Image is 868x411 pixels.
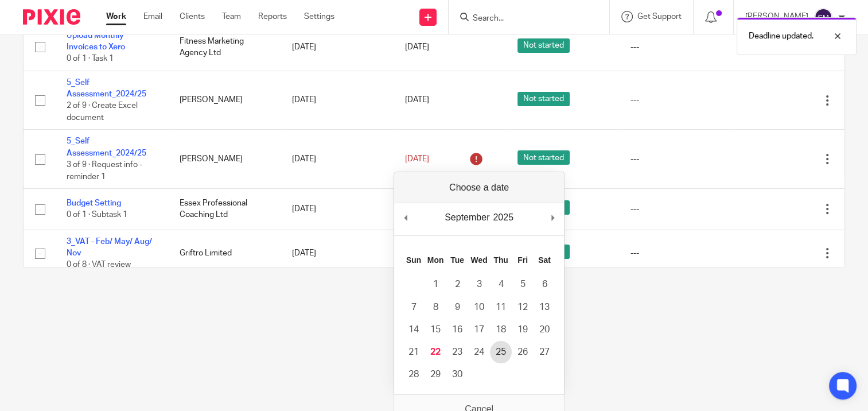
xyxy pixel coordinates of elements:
[512,296,534,319] button: 12
[403,341,425,363] button: 21
[630,203,721,215] div: ---
[443,209,491,226] div: September
[67,137,146,157] a: 5_Self Assessment_2024/25
[427,255,443,265] abbr: Monday
[281,24,394,71] td: [DATE]
[538,255,551,265] abbr: Saturday
[258,11,287,22] a: Reports
[403,363,425,386] button: 28
[304,11,334,22] a: Settings
[67,199,121,207] a: Budget Setting
[400,209,411,226] button: Previous Month
[405,43,429,51] span: [DATE]
[512,319,534,341] button: 19
[67,79,146,98] a: 5_Self Assessment_2024/25
[446,273,468,296] button: 2
[168,24,281,71] td: Fitness Marketing Agency Ltd
[534,296,555,319] button: 13
[168,130,281,189] td: [PERSON_NAME]
[425,319,446,341] button: 15
[450,255,464,265] abbr: Tuesday
[491,209,515,226] div: 2025
[403,319,425,341] button: 14
[425,273,446,296] button: 1
[168,189,281,230] td: Essex Professional Coaching Ltd
[534,273,555,296] button: 6
[222,11,241,22] a: Team
[281,71,394,130] td: [DATE]
[281,130,394,189] td: [DATE]
[168,71,281,130] td: [PERSON_NAME]
[406,255,421,265] abbr: Sunday
[67,211,127,219] span: 0 of 1 · Subtask 1
[67,161,142,181] span: 3 of 9 · Request info - reminder 1
[67,238,152,257] a: 3_VAT - Feb/ May/ Aug/ Nov
[547,209,558,226] button: Next Month
[534,319,555,341] button: 20
[468,319,490,341] button: 17
[405,96,429,104] span: [DATE]
[403,296,425,319] button: 7
[67,32,125,51] a: Upload Monthly Invoices to Xero
[490,273,512,296] button: 4
[490,296,512,319] button: 11
[512,341,534,363] button: 26
[425,341,446,363] button: 22
[471,255,488,265] abbr: Wednesday
[490,319,512,341] button: 18
[534,341,555,363] button: 27
[446,341,468,363] button: 23
[446,363,468,386] button: 30
[23,9,80,25] img: Pixie
[168,230,281,277] td: Griftro Limited
[630,153,721,165] div: ---
[630,94,721,106] div: ---
[468,341,490,363] button: 24
[180,11,205,22] a: Clients
[517,92,570,106] span: Not started
[67,261,131,269] span: 0 of 8 · VAT review
[446,319,468,341] button: 16
[749,30,813,42] p: Deadline updated.
[67,102,138,122] span: 2 of 9 · Create Excel document
[630,247,721,259] div: ---
[281,230,394,277] td: [DATE]
[517,255,528,265] abbr: Friday
[425,296,446,319] button: 8
[468,273,490,296] button: 3
[814,8,832,26] img: svg%3E
[281,189,394,230] td: [DATE]
[405,155,429,163] span: [DATE]
[468,296,490,319] button: 10
[446,296,468,319] button: 9
[493,255,508,265] abbr: Thursday
[143,11,162,22] a: Email
[67,55,114,63] span: 0 of 1 · Task 1
[512,273,534,296] button: 5
[106,11,126,22] a: Work
[517,150,570,165] span: Not started
[425,363,446,386] button: 29
[490,341,512,363] button: 25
